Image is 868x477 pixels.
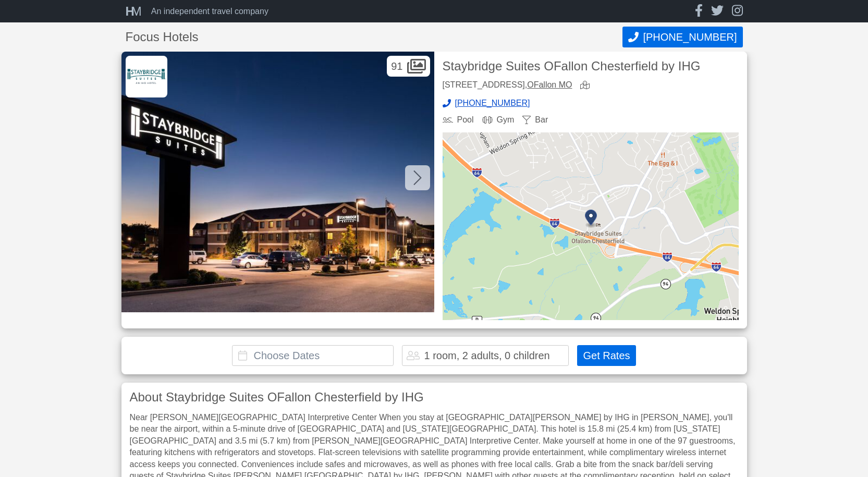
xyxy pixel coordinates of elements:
span: [PHONE_NUMBER] [455,99,530,107]
a: instagram [732,4,743,18]
button: Get Rates [577,345,635,366]
div: 91 [387,56,430,77]
img: Focus Hotels [126,56,167,97]
a: facebook [695,4,703,18]
a: view map [580,81,594,91]
img: Featured [121,52,434,312]
a: HM [126,5,147,18]
div: Bar [522,116,548,124]
div: Pool [443,116,474,124]
a: OFallon MO [527,80,572,89]
div: [STREET_ADDRESS], [443,81,572,91]
h3: About Staybridge Suites OFallon Chesterfield by IHG [130,391,739,403]
h1: Focus Hotels [126,31,623,43]
div: An independent travel company [151,7,268,16]
h2: Staybridge Suites OFallon Chesterfield by IHG [443,60,739,72]
span: [PHONE_NUMBER] [643,31,737,43]
span: H [126,4,131,18]
div: 1 room, 2 adults, 0 children [424,350,549,361]
img: map [443,132,739,320]
input: Choose Dates [232,345,394,366]
button: Call [622,27,742,47]
a: twitter [711,4,724,18]
div: Gym [482,116,515,124]
span: M [131,4,139,18]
